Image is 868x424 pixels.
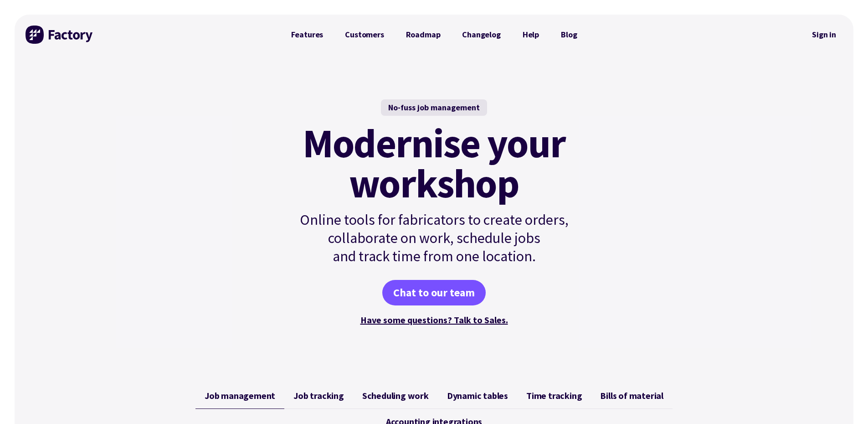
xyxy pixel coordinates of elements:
a: Changelog [451,26,511,44]
span: Job tracking [293,390,344,401]
span: Time tracking [526,390,582,401]
nav: Primary Navigation [280,26,588,44]
a: Roadmap [395,26,452,44]
div: No-fuss job management [381,99,487,116]
a: Blog [550,26,588,44]
a: Customers [334,26,395,44]
a: Chat to our team [382,280,486,305]
span: Scheduling work [362,390,429,401]
iframe: Chat Widget [822,380,868,424]
p: Online tools for fabricators to create orders, collaborate on work, schedule jobs and track time ... [280,211,588,265]
nav: Secondary Navigation [806,24,842,45]
mark: Modernise your workshop [303,123,565,203]
span: Dynamic tables [447,390,508,401]
a: Help [512,26,550,44]
a: Sign in [806,24,842,45]
a: Have some questions? Talk to Sales. [360,314,508,326]
a: Features [280,26,334,44]
img: Factory [26,26,94,44]
span: Job management [205,390,275,401]
span: Bills of material [600,390,663,401]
